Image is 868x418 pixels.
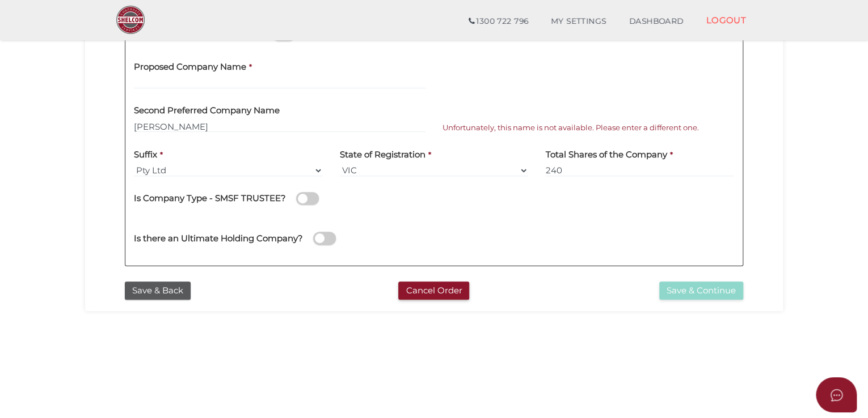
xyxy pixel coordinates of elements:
[134,194,286,203] h4: Is Company Type - SMSF TRUSTEE?
[134,234,303,244] h4: Is there an Ultimate Holding Company?
[340,150,425,160] h4: State of Registration
[545,150,667,160] h4: Total Shares of the Company
[134,150,157,160] h4: Suffix
[134,62,246,72] h4: Proposed Company Name
[457,10,540,33] a: 1300 722 796
[816,377,857,412] button: Open asap
[540,10,618,33] a: MY SETTINGS
[134,106,280,116] h4: Second Preferred Company Name
[125,281,191,300] button: Save & Back
[659,281,743,300] button: Save & Continue
[694,8,757,32] a: LOGOUT
[618,10,695,33] a: DASHBOARD
[443,123,699,132] span: Unfortunately, this name is not available. Please enter a different one.
[398,281,469,300] button: Cancel Order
